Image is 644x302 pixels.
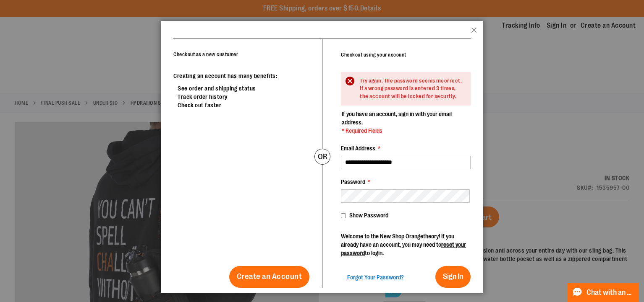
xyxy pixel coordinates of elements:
li: Check out faster [178,101,309,109]
button: Sign In [435,266,471,288]
span: Create an Account [237,272,302,281]
span: Forgot Your Password? [347,274,404,281]
span: If you have an account, sign in with your email address. [342,111,452,126]
li: See order and shipping status [178,84,309,93]
li: Track order history [178,93,309,101]
span: Show Password [349,212,388,219]
span: Email Address [341,145,375,152]
a: Forgot Your Password? [347,273,404,281]
span: Sign In [443,272,463,281]
button: Chat with an Expert [567,283,639,302]
span: Password [341,178,365,185]
a: Create an Account [229,266,310,288]
span: * Required Fields [342,126,470,135]
a: reset your password [341,241,466,256]
span: Chat with an Expert [586,289,634,297]
div: or [314,149,330,165]
p: Creating an account has many benefits: [173,72,309,80]
strong: Checkout using your account [341,52,406,58]
div: Try again. The password seems incorrect. If a wrong password is entered 3 times, the account will... [360,77,462,101]
strong: Checkout as a new customer [173,52,238,57]
p: Welcome to the New Shop Orangetheory! If you already have an account, you may need to to login. [341,232,471,257]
